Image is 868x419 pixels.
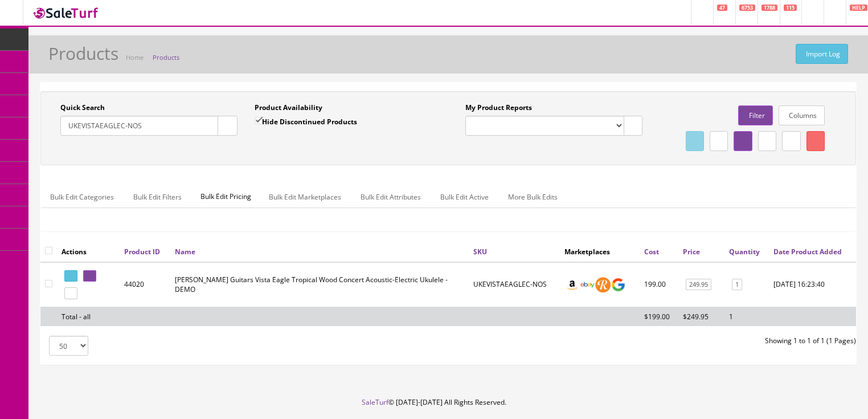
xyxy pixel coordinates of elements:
img: ebay [580,277,595,292]
label: Quick Search [60,103,105,113]
th: Marketplaces [560,241,640,262]
span: Bulk Edit Pricing [192,186,260,208]
span: 47 [717,5,727,11]
h1: Products [48,44,118,63]
a: Columns [779,105,825,125]
a: Import Log [796,44,848,64]
a: Bulk Edit Active [431,186,498,208]
a: 249.95 [686,279,711,291]
a: Cost [644,247,659,257]
a: Product ID [124,247,160,257]
img: google_shopping [611,277,626,292]
th: Actions [57,241,120,262]
img: amazon [564,277,580,292]
a: Filter [738,105,772,125]
a: SaleTurf [362,397,388,407]
span: 6753 [739,5,755,11]
a: Bulk Edit Attributes [351,186,430,208]
a: Bulk Edit Categories [41,186,123,208]
a: Quantity [729,247,760,257]
label: My Product Reports [465,103,532,113]
td: 1 [724,307,769,326]
td: Luna Guitars Vista Eagle Tropical Wood Concert Acoustic-Electric Ukulele - DEMO [170,262,469,307]
td: 2025-09-23 16:23:40 [769,262,856,307]
td: $199.00 [640,307,678,326]
a: SKU [473,247,487,257]
a: Price [683,247,700,257]
span: HELP [850,5,867,11]
a: More Bulk Edits [499,186,567,208]
img: reverb [595,277,611,292]
td: 44020 [120,262,170,307]
td: UKEVISTAEAGLEC-NOS [469,262,560,307]
a: Bulk Edit Filters [124,186,191,208]
a: Date Product Added [773,247,842,257]
div: Showing 1 to 1 of 1 (1 Pages) [448,336,865,346]
label: Hide Discontinued Products [255,116,357,127]
a: 1 [732,279,742,291]
a: Bulk Edit Marketplaces [260,186,350,208]
input: Search [60,116,218,136]
td: Total - all [57,307,120,326]
img: SaleTurf [32,5,100,21]
label: Product Availability [255,103,322,113]
a: Products [153,53,179,62]
td: $249.95 [678,307,724,326]
span: 115 [784,5,797,11]
span: 1788 [761,5,777,11]
td: 199.00 [640,262,678,307]
a: Home [126,53,144,62]
input: Hide Discontinued Products [255,117,262,124]
a: Name [175,247,195,257]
